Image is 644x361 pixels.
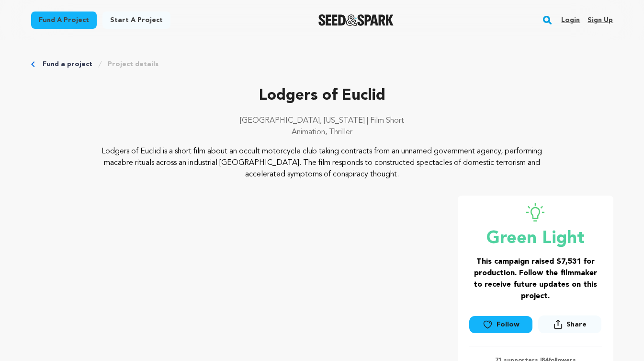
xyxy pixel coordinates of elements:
[31,115,613,127] p: [GEOGRAPHIC_DATA], [US_STATE] | Film Short
[318,14,394,26] img: Seed&Spark Logo Dark Mode
[538,315,601,333] button: Share
[588,12,613,28] a: Sign up
[318,14,394,26] a: Seed&Spark Homepage
[31,59,613,69] div: Breadcrumb
[538,315,601,337] span: Share
[469,256,602,302] h3: This campaign raised $7,531 for production. Follow the filmmaker to receive future updates on thi...
[469,316,532,333] a: Follow
[566,320,587,329] span: Share
[469,229,602,248] p: Green Light
[43,59,92,69] a: Fund a project
[31,84,613,107] p: Lodgers of Euclid
[89,146,555,180] p: Lodgers of Euclid is a short film about an occult motorcycle club taking contracts from an unname...
[561,12,580,28] a: Login
[31,127,613,138] p: Animation, Thriller
[31,12,97,29] a: Fund a project
[102,12,170,29] a: Start a project
[108,59,158,69] a: Project details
